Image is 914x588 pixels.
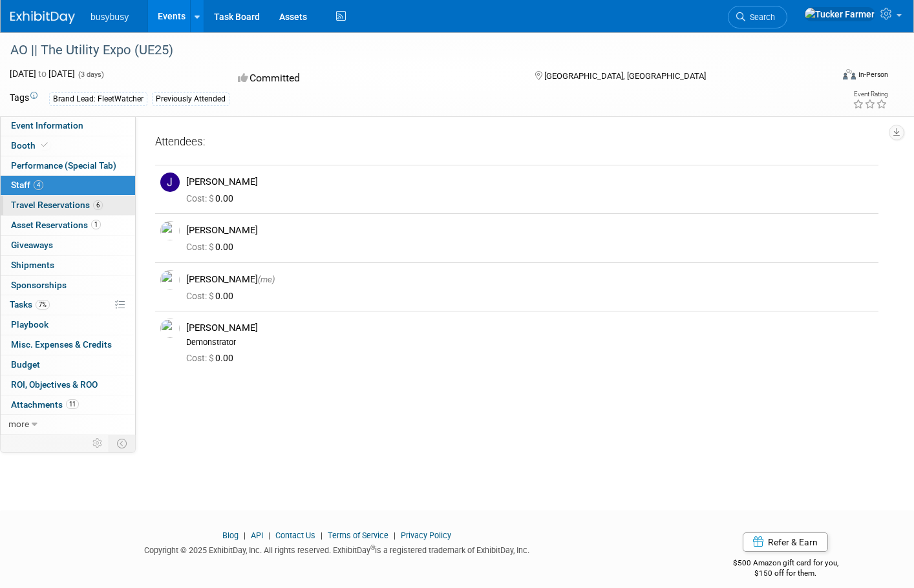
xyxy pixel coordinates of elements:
a: Shipments [1,256,135,275]
span: Asset Reservations [11,220,101,230]
span: Performance (Special Tab) [11,160,116,171]
span: 0.00 [186,193,239,204]
div: Attendees: [155,134,878,151]
span: Shipments [11,260,54,270]
a: Attachments11 [1,395,135,415]
span: | [390,530,399,540]
a: Playbook [1,315,135,335]
span: 11 [66,399,79,409]
span: 0.00 [186,242,239,252]
div: [PERSON_NAME] [186,176,873,188]
span: Budget [11,359,40,370]
div: $500 Amazon gift card for you, [683,549,888,579]
td: Personalize Event Tab Strip [87,435,109,452]
span: 7% [36,300,50,310]
span: Tasks [10,299,50,310]
a: Performance (Special Tab) [1,156,135,176]
span: [GEOGRAPHIC_DATA], [GEOGRAPHIC_DATA] [544,71,706,81]
div: [PERSON_NAME] [186,224,873,236]
div: Copyright © 2025 ExhibitDay, Inc. All rights reserved. ExhibitDay is a registered trademark of Ex... [10,541,664,556]
span: Cost: $ [186,291,215,301]
span: Misc. Expenses & Credits [11,339,112,350]
span: Cost: $ [186,353,215,363]
a: Staff4 [1,176,135,195]
img: J.jpg [160,173,180,192]
span: (3 days) [77,70,104,79]
a: more [1,415,135,434]
img: ExhibitDay [10,11,75,24]
td: Toggle Event Tabs [109,435,136,452]
span: ROI, Objectives & ROO [11,379,98,390]
span: | [240,530,249,540]
a: Giveaways [1,236,135,255]
div: In-Person [858,70,888,79]
div: AO || The Utility Expo (UE25) [6,39,813,62]
div: Committed [234,67,514,90]
span: 0.00 [186,353,239,363]
a: Terms of Service [328,530,388,540]
div: [PERSON_NAME] [186,273,873,286]
div: Event Rating [853,91,887,98]
span: busybusy [90,12,129,22]
a: Privacy Policy [401,530,451,540]
div: $150 off for them. [683,568,888,579]
span: Cost: $ [186,193,215,204]
img: Format-Inperson.png [843,69,856,79]
span: 0.00 [186,291,239,301]
a: Budget [1,355,135,375]
span: more [8,419,29,429]
sup: ® [370,544,375,551]
span: (me) [258,275,275,284]
span: | [265,530,273,540]
a: Booth [1,136,135,156]
a: Asset Reservations1 [1,216,135,235]
a: Blog [222,530,239,540]
div: Event Format [758,67,889,87]
span: Travel Reservations [11,200,103,210]
div: Brand Lead: FleetWatcher [49,92,147,106]
span: Cost: $ [186,242,215,252]
div: [PERSON_NAME] [186,322,873,334]
span: Giveaways [11,240,53,250]
span: to [36,68,48,79]
a: Travel Reservations6 [1,196,135,215]
a: ROI, Objectives & ROO [1,375,135,395]
a: Sponsorships [1,276,135,295]
a: Refer & Earn [743,532,828,552]
img: Tucker Farmer [804,7,875,21]
span: 1 [91,220,101,229]
i: Booth reservation complete [41,142,48,149]
a: Search [728,6,787,28]
span: Attachments [11,399,79,410]
span: Staff [11,180,43,190]
a: Contact Us [275,530,315,540]
span: Search [745,12,775,22]
span: Sponsorships [11,280,67,290]
a: Tasks7% [1,295,135,315]
span: | [317,530,326,540]
a: Event Information [1,116,135,136]
td: Tags [10,91,37,106]
div: Previously Attended [152,92,229,106]
span: 6 [93,200,103,210]
a: Misc. Expenses & Credits [1,335,135,355]
span: Event Information [11,120,83,131]
span: Playbook [11,319,48,330]
span: Booth [11,140,50,151]
div: Demonstrator [186,337,873,348]
span: [DATE] [DATE] [10,68,75,79]
a: API [251,530,263,540]
span: 4 [34,180,43,190]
